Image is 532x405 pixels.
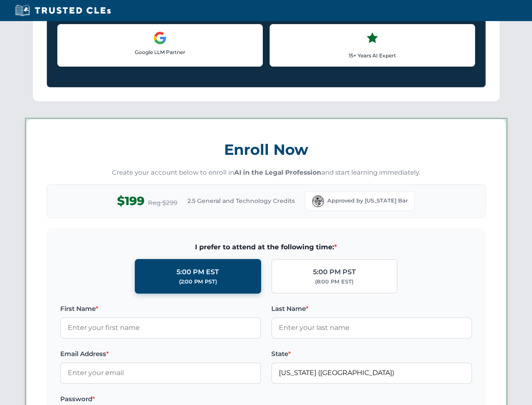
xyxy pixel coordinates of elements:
img: Trusted CLEs [13,4,113,17]
label: Last Name [271,304,472,314]
label: First Name [60,304,261,314]
div: (2:00 PM PST) [179,278,217,286]
input: Enter your last name [271,317,472,338]
div: 5:00 PM EST [176,267,219,278]
div: (8:00 PM EST) [315,278,353,286]
span: I prefer to attend at the following time: [60,242,472,253]
img: Florida Bar [312,195,324,207]
p: 15+ Years AI Expert [277,51,468,59]
span: Approved by [US_STATE] Bar [327,197,408,205]
span: Reg $299 [148,198,177,208]
label: Password [60,394,261,404]
input: Florida (FL) [271,362,472,383]
p: Google LLM Partner [64,48,256,56]
label: State [271,349,472,359]
img: Google [153,31,167,45]
h3: Enroll Now [47,136,486,163]
input: Enter your first name [60,317,261,338]
input: Enter your email [60,362,261,383]
strong: AI in the Legal Profession [234,168,321,176]
span: $199 [117,192,144,211]
div: 5:00 PM PST [313,267,356,278]
label: Email Address [60,349,261,359]
span: 2.5 General and Technology Credits [187,196,295,205]
p: Create your account below to enroll in and start learning immediately. [47,168,486,178]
